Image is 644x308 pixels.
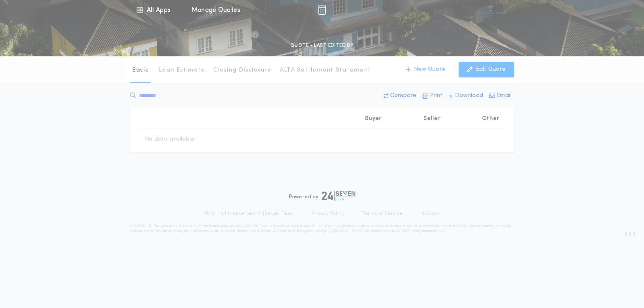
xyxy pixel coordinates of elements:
[430,92,443,100] p: Print
[423,115,441,123] p: Seller
[414,65,445,74] p: New Quote
[289,191,355,201] div: Powered by
[476,65,506,74] p: Edit Quote
[213,66,272,74] p: Closing Disclosure
[381,88,419,103] button: Compare
[362,211,403,217] a: Terms of Service
[311,211,344,217] a: Privacy Policy
[446,88,486,103] button: Download
[280,66,371,74] p: ALTA Settlement Statement
[625,231,636,238] span: 3.8.0
[455,92,483,100] p: Download
[482,115,499,123] p: Other
[159,66,205,74] p: Loan Estimate
[475,6,506,14] img: vs-icon
[421,211,439,217] a: Support
[290,42,354,50] p: QUOTE - LAST EDITED BY
[132,66,148,74] p: Basic
[365,115,381,123] p: Buyer
[497,92,512,100] p: Email
[323,229,363,233] a: [URL][DOMAIN_NAME]
[130,224,514,234] p: DISCLAIMER: This estimate is provided for informational purposes only. 24|Seven Fees, a product o...
[487,88,514,103] button: Email
[390,92,416,100] p: Compare
[318,5,326,15] img: img
[138,129,201,150] td: No data available
[459,62,514,77] button: Edit Quote
[420,88,445,103] button: Print
[205,211,293,217] p: © All rights reserved. 24|Seven Fees
[322,191,355,201] img: logo
[397,62,454,77] button: New Quote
